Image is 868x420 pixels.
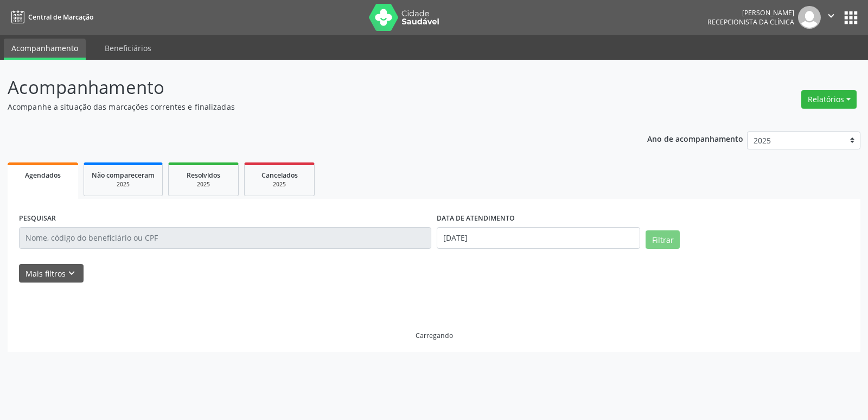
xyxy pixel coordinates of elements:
[841,8,860,27] button: apps
[19,210,56,227] label: PESQUISAR
[707,17,794,27] span: Recepcionista da clínica
[28,12,93,22] span: Central de Marcação
[187,171,220,180] span: Resolvidos
[646,230,680,249] button: Filtrar
[8,101,604,112] p: Acompanhe a situação das marcações correntes e finalizadas
[252,180,307,189] div: 2025
[707,8,794,17] div: [PERSON_NAME]
[4,39,86,60] a: Acompanhamento
[19,227,431,249] input: Nome, código do beneficiário ou CPF
[647,131,743,145] p: Ano de acompanhamento
[821,6,841,29] button: 
[437,210,515,227] label: DATA DE ATENDIMENTO
[25,171,61,180] span: Agendados
[437,227,640,249] input: Selecione um intervalo
[825,10,837,22] i: 
[261,171,298,180] span: Cancelados
[801,90,857,109] button: Relatórios
[19,264,84,283] button: Mais filtroskeyboard_arrow_down
[92,180,155,189] div: 2025
[416,331,453,340] div: Carregando
[8,8,93,26] a: Central de Marcação
[92,171,155,180] span: Não compareceram
[66,267,78,279] i: keyboard_arrow_down
[8,74,604,101] p: Acompanhamento
[97,39,159,58] a: Beneficiários
[176,180,231,189] div: 2025
[798,6,821,29] img: img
